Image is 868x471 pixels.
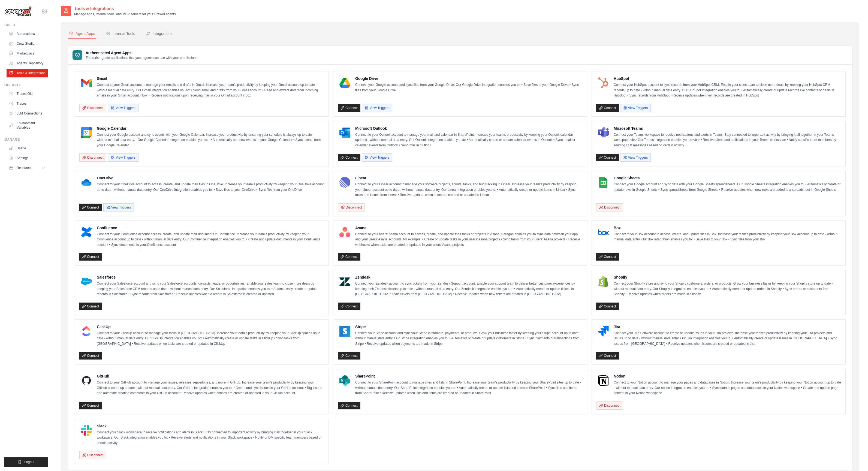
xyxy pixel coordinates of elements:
[145,29,174,39] button: Integrations
[97,380,324,396] p: Connect to your GitHub account to manage your issues, releases, repositories, and more in GitHub....
[79,451,106,459] button: Disconnect
[4,457,48,467] button: Logout
[620,104,651,112] button: View Triggers
[7,144,48,153] a: Usage
[598,177,609,188] img: Google Sheets Logo
[355,126,583,131] h4: Microsoft Outlook
[596,352,619,360] a: Connect
[69,31,95,36] div: Agent Apps
[79,303,102,310] a: Connect
[97,225,324,231] h4: Confluence
[7,49,48,58] a: Marketplace
[339,375,350,386] img: SharePoint Logo
[614,281,841,297] p: Connect your Shopify store and sync your Shopify customers, orders, or products. Grow your busine...
[97,82,324,98] p: Connect to your Gmail account to manage your emails and drafts in Gmail. Increase your team’s pro...
[106,31,135,36] div: Internal Tools
[596,203,623,212] button: Disconnect
[355,182,583,198] p: Connect to your Linear account to manage your software projects, sprints, tasks, and bug tracking...
[79,153,106,162] button: Disconnect
[355,82,583,93] p: Connect your Google account and sync files from your Google Drive. Our Google Drive integration e...
[7,119,48,132] a: Environment Variables
[598,375,609,386] img: Notion Logo
[97,182,324,192] p: Connect to your OneDrive account to access, create, and update their files in OneDrive. Increase ...
[598,227,609,238] img: Box Logo
[596,303,619,310] a: Connect
[81,276,92,287] img: Salesforce Logo
[81,425,92,436] img: Slack Logo
[4,137,48,142] div: Manage
[338,402,360,409] a: Connect
[146,31,173,36] div: Integrations
[79,104,106,112] button: Disconnect
[7,89,48,98] a: Traces Old
[355,76,583,81] h4: Google Drive
[614,324,841,330] h4: Jira
[614,380,841,396] p: Connect to your Notion account to manage your pages and databases in Notion. Increase your team’s...
[7,59,48,68] a: Agents Repository
[74,12,176,16] p: Manage apps, internal tools, and MCP servers for your CrewAI agents
[4,23,48,27] div: Build
[79,402,102,409] a: Connect
[81,77,92,88] img: Gmail Logo
[97,373,324,379] h4: GitHub
[4,83,48,87] div: Operate
[596,253,619,261] a: Connect
[598,77,609,88] img: HubSpot Logo
[7,99,48,108] a: Traces
[17,166,32,170] span: Resources
[338,104,360,112] a: Connect
[355,175,583,181] h4: Linear
[620,153,651,162] button: View Triggers
[97,324,324,330] h4: ClickUp
[339,326,350,337] img: Stripe Logo
[339,227,350,238] img: Asana Logo
[97,76,324,81] h4: Gmail
[97,175,324,181] h4: OneDrive
[598,127,609,138] img: Microsoft Teams Logo
[355,232,583,248] p: Connect to your users’ Asana account to access, create, and update their tasks or projects in Asa...
[68,29,96,39] button: Agent Apps
[614,331,841,347] p: Connect your Jira Software account to create or update issues in your Jira projects. Increase you...
[614,126,841,131] h4: Microsoft Teams
[97,281,324,297] p: Connect your Salesforce account and sync your Salesforce accounts, contacts, leads, or opportunit...
[103,203,134,212] button: View Triggers
[614,132,841,148] p: Connect your Teams workspace to receive notifications and alerts in Teams. Stay connected to impo...
[362,153,392,162] button: View Triggers
[79,204,102,211] a: Connect
[362,104,392,112] button: View Triggers
[614,225,841,231] h4: Box
[7,154,48,162] a: Settings
[4,6,32,17] img: Logo
[7,29,48,38] a: Automations
[355,373,583,379] h4: SharePoint
[338,253,360,261] a: Connect
[79,253,102,261] a: Connect
[596,104,619,112] a: Connect
[105,29,136,39] button: Internal Tools
[81,227,92,238] img: Confluence Logo
[338,203,365,212] button: Disconnect
[97,232,324,248] p: Connect to your Confluence account access, create, and update their documents in Confluence. Incr...
[7,69,48,77] a: Tools & Integrations
[81,326,92,337] img: ClickUp Logo
[108,153,138,162] button: View Triggers
[81,177,92,188] img: OneDrive Logo
[355,132,583,148] p: Connect to your Outlook account to manage your mail and calendar in SharePoint. Increase your tea...
[355,225,583,231] h4: Asana
[596,154,619,161] a: Connect
[355,324,583,330] h4: Stripe
[338,303,360,310] a: Connect
[97,132,324,148] p: Connect your Google account and sync events with your Google Calendar. Increase your productivity...
[81,127,92,138] img: Google Calendar Logo
[614,232,841,242] p: Connect to your Box account to access, create, and update files in Box. Increase your team’s prod...
[97,430,324,446] p: Connect your Slack workspace to receive notifications and alerts in Slack. Stay connected to impo...
[97,423,324,429] h4: Slack
[86,56,197,60] p: Enterprise-grade applications that your agents can use with your permissions
[79,352,102,360] a: Connect
[355,281,583,297] p: Connect your Zendesk account to sync tickets from your Zendesk Support account. Enable your suppo...
[614,182,841,192] p: Connect your Google account and sync data with your Google Sheets spreadsheets. Our Google Sheets...
[614,373,841,379] h4: Notion
[614,274,841,280] h4: Shopify
[596,401,623,410] button: Disconnect
[108,104,138,112] button: View Triggers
